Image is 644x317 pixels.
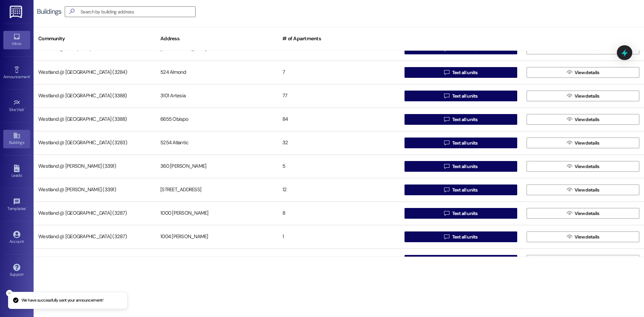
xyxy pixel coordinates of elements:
[575,187,599,194] span: View details
[567,93,572,99] i: 
[34,207,156,220] div: Westland @ [GEOGRAPHIC_DATA] (3287)
[26,205,27,210] span: •
[527,91,639,101] button: View details
[444,234,449,240] i: 
[10,6,23,18] img: ResiDesk Logo
[575,116,599,123] span: View details
[452,210,478,217] span: Text all units
[567,211,572,216] i: 
[405,67,517,78] button: Text all units
[452,93,478,100] span: Text all units
[34,113,156,126] div: Westland @ [GEOGRAPHIC_DATA] (3388)
[156,89,278,103] div: 3101 Artesia
[452,116,478,123] span: Text all units
[156,207,278,220] div: 1000 [PERSON_NAME]
[21,298,103,304] p: We have successfully sent your announcement!
[575,233,599,241] span: View details
[452,187,478,194] span: Text all units
[66,8,77,15] i: 
[34,31,156,47] div: Community
[156,183,278,197] div: [STREET_ADDRESS]
[452,163,478,170] span: Text all units
[527,161,639,172] button: View details
[527,208,639,219] button: View details
[527,67,639,78] button: View details
[3,196,30,214] a: Templates •
[575,69,599,76] span: View details
[452,140,478,147] span: Text all units
[34,160,156,173] div: Westland @ [PERSON_NAME] (3391)
[567,234,572,240] i: 
[567,164,572,169] i: 
[278,89,400,103] div: 77
[575,210,599,217] span: View details
[405,138,517,148] button: Text all units
[452,233,478,241] span: Text all units
[156,31,278,47] div: Address
[34,254,156,267] div: Westland @ [GEOGRAPHIC_DATA] (3287)
[575,140,599,147] span: View details
[278,113,400,126] div: 84
[80,7,195,16] input: Search by building address
[34,183,156,197] div: Westland @ [PERSON_NAME] (3391)
[3,262,30,280] a: Support
[278,31,400,47] div: # of Apartments
[3,229,30,247] a: Account
[444,211,449,216] i: 
[278,254,400,267] div: 5
[405,231,517,242] button: Text all units
[37,8,61,15] div: Buildings
[444,140,449,146] i: 
[567,187,572,193] i: 
[3,31,30,49] a: Inbox
[156,230,278,244] div: 1004 [PERSON_NAME]
[278,207,400,220] div: 8
[567,140,572,146] i: 
[278,160,400,173] div: 5
[34,230,156,244] div: Westland @ [GEOGRAPHIC_DATA] (3287)
[444,187,449,193] i: 
[405,208,517,219] button: Text all units
[405,91,517,101] button: Text all units
[156,160,278,173] div: 360 [PERSON_NAME]
[405,161,517,172] button: Text all units
[575,93,599,100] span: View details
[405,184,517,195] button: Text all units
[24,106,25,111] span: •
[278,66,400,79] div: 7
[156,113,278,126] div: 6655 Obispo
[3,163,30,181] a: Leads
[3,130,30,148] a: Buildings
[6,290,13,297] button: Close toast
[30,73,31,78] span: •
[34,89,156,103] div: Westland @ [GEOGRAPHIC_DATA] (3388)
[527,255,639,266] button: View details
[527,114,639,125] button: View details
[405,255,517,266] button: Text all units
[444,70,449,75] i: 
[278,230,400,244] div: 1
[278,183,400,197] div: 12
[278,136,400,150] div: 32
[527,231,639,242] button: View details
[527,184,639,195] button: View details
[156,254,278,267] div: 1006 [PERSON_NAME]
[405,114,517,125] button: Text all units
[34,66,156,79] div: Westland @ [GEOGRAPHIC_DATA] (3284)
[452,69,478,76] span: Text all units
[444,164,449,169] i: 
[156,136,278,150] div: 5254 Atlantic
[567,70,572,75] i: 
[567,117,572,122] i: 
[3,97,30,115] a: Site Visit •
[527,138,639,148] button: View details
[575,163,599,170] span: View details
[156,66,278,79] div: 524 Almond
[34,136,156,150] div: Westland @ [GEOGRAPHIC_DATA] (3283)
[444,93,449,99] i: 
[444,117,449,122] i: 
